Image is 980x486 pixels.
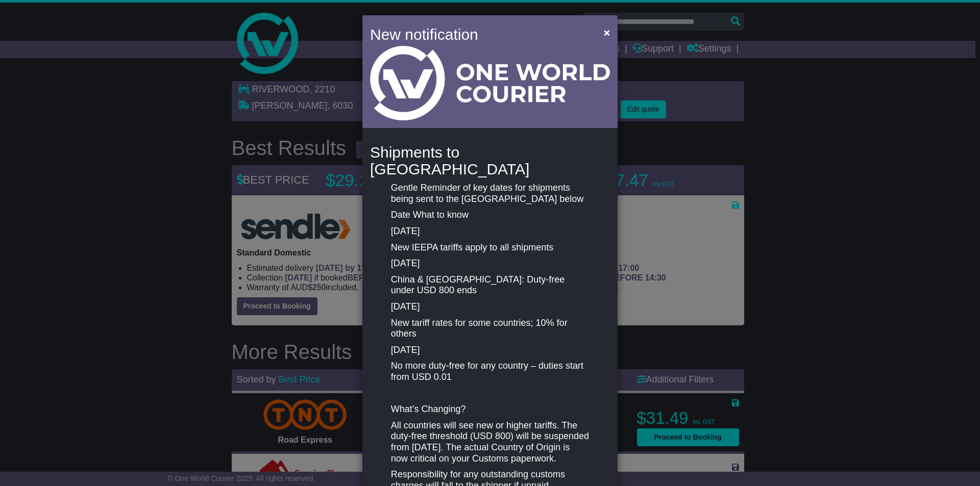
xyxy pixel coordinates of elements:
[391,318,589,340] p: New tariff rates for some countries; 10% for others
[391,242,589,253] p: New IEEPA tariffs apply to all shipments
[370,46,610,120] img: Light
[370,144,610,177] h4: Shipments to [GEOGRAPHIC_DATA]
[391,420,589,464] p: All countries will see new or higher tariffs. The duty-free threshold (USD 800) will be suspended...
[391,361,589,382] p: No more duty-free for any country – duties start from USD 0.01
[391,258,589,269] p: [DATE]
[391,210,589,221] p: Date What to know
[391,183,589,204] p: Gentle Reminder of key dates for shipments being sent to the [GEOGRAPHIC_DATA] below
[391,226,589,237] p: [DATE]
[604,27,610,38] span: ×
[370,23,589,46] h4: New notification
[391,274,589,296] p: China & [GEOGRAPHIC_DATA]: Duty-free under USD 800 ends
[599,22,615,43] button: Close
[391,345,589,356] p: [DATE]
[391,404,589,415] p: What’s Changing?
[391,301,589,313] p: [DATE]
